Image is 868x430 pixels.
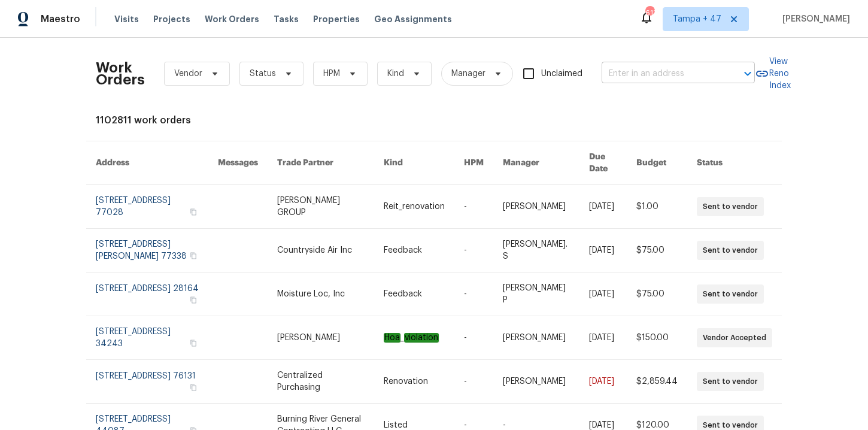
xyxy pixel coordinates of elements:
th: Manager [493,141,579,185]
span: Properties [313,13,360,25]
span: Status [250,68,276,80]
a: View Reno Index [755,56,791,92]
button: Copy Address [188,338,199,349]
button: Copy Address [188,250,199,261]
td: [PERSON_NAME] P [493,272,579,316]
td: - [454,360,493,404]
span: Manager [451,68,485,80]
span: Geo Assignments [374,13,452,25]
td: Moisture Loc, Inc [268,272,374,316]
h2: Work Orders [96,62,145,86]
div: 1102811 work orders [96,114,772,126]
td: [PERSON_NAME] [493,185,579,229]
th: Kind [374,141,454,185]
span: Kind [387,68,404,80]
td: - [454,229,493,272]
td: - [454,185,493,229]
td: Centralized Purchasing [268,360,374,404]
td: [PERSON_NAME] [493,360,579,404]
td: [PERSON_NAME] GROUP [268,185,374,229]
span: Projects [153,13,190,25]
button: Copy Address [188,295,199,305]
span: Work Orders [205,13,259,25]
span: Vendor [174,68,202,80]
th: Due Date [579,141,627,185]
button: Open [739,65,756,82]
input: Enter in an address [602,65,721,83]
span: Visits [114,13,139,25]
td: Countryside Air Inc [268,229,374,272]
span: Unclaimed [541,68,582,80]
td: - [454,316,493,360]
span: HPM [323,68,340,80]
button: Copy Address [188,382,199,393]
td: Feedback [374,229,454,272]
td: - [454,272,493,316]
div: 613 [645,7,654,19]
th: Budget [627,141,687,185]
th: Trade Partner [268,141,374,185]
td: _ [374,316,454,360]
button: Copy Address [188,207,199,217]
td: [PERSON_NAME] [493,316,579,360]
th: HPM [454,141,493,185]
td: Feedback [374,272,454,316]
span: Maestro [41,13,80,25]
span: Tampa + 47 [673,13,721,25]
td: Reit_renovation [374,185,454,229]
th: Messages [208,141,268,185]
th: Status [687,141,782,185]
span: Tasks [274,15,299,23]
td: [PERSON_NAME] [268,316,374,360]
th: Address [86,141,208,185]
span: [PERSON_NAME] [778,13,850,25]
td: [PERSON_NAME]. S [493,229,579,272]
td: Renovation [374,360,454,404]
